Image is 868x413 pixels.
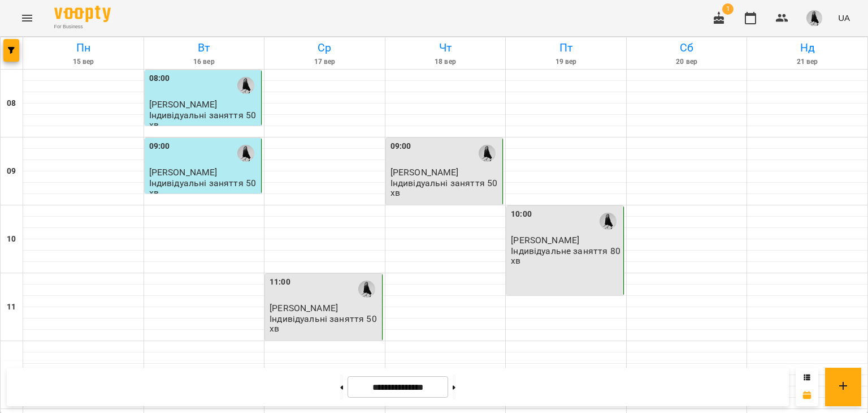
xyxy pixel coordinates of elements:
span: For Business [54,23,111,31]
h6: 18 вер [387,57,504,67]
h6: Вт [146,39,263,57]
img: Voopty Logo [54,6,111,22]
img: 1ec0e5e8bbc75a790c7d9e3de18f101f.jpeg [806,10,822,26]
p: Індивідуальні заняття 50хв [149,178,259,198]
span: [PERSON_NAME] [149,167,218,178]
span: [PERSON_NAME] [511,235,579,246]
span: [PERSON_NAME] [149,99,218,110]
h6: 19 вер [507,57,624,67]
span: [PERSON_NAME] [390,167,459,178]
label: 09:00 [390,140,411,153]
h6: Пт [507,39,624,57]
img: Юлія Безушко [237,77,254,94]
img: Юлія Безушко [479,145,496,162]
span: UA [838,12,850,24]
h6: Чт [387,39,504,57]
img: Юлія Безушко [358,281,375,298]
h6: 20 вер [628,57,745,67]
button: Menu [14,5,41,32]
h6: 17 вер [266,57,383,67]
p: Індивідуальні заняття 50хв [270,314,380,334]
h6: 21 вер [749,57,866,67]
h6: 08 [7,97,16,110]
h6: Сб [628,39,745,57]
label: 10:00 [511,208,532,221]
span: 1 [722,3,734,15]
p: Індивідуальні заняття 50хв [390,178,501,198]
label: 11:00 [270,276,290,289]
label: 08:00 [149,72,170,85]
button: UA [834,7,854,28]
h6: 10 [7,233,16,246]
img: Юлія Безушко [600,213,617,230]
img: Юлія Безушко [237,145,254,162]
label: 09:00 [149,140,170,153]
h6: Нд [749,39,866,57]
p: Індивідуальні заняття 50хв [149,110,259,130]
h6: 15 вер [25,57,142,67]
h6: 09 [7,165,16,178]
p: Індивідуальне заняття 80хв [511,246,621,266]
h6: 11 [7,301,16,313]
span: [PERSON_NAME] [270,303,338,313]
h6: Пн [25,39,142,57]
h6: Ср [266,39,383,57]
h6: 16 вер [146,57,263,67]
